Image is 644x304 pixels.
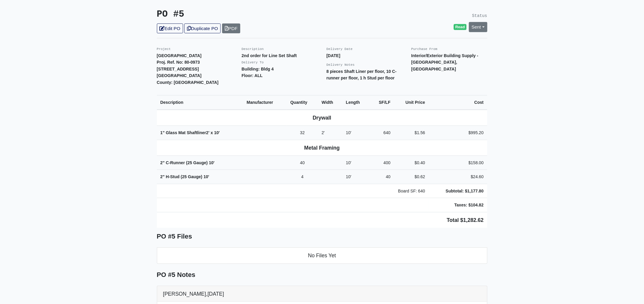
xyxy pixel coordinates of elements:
span: 10' [346,130,351,135]
strong: 2" H-Stud (25 Gauge) [160,174,209,179]
b: Metal Framing [304,145,340,151]
th: Width [318,95,342,110]
th: Description [157,95,243,110]
th: Unit Price [394,95,429,110]
span: 2' [206,130,209,135]
li: No Files Yet [157,247,487,264]
div: [PERSON_NAME], [157,286,487,302]
span: 10' [214,130,220,135]
th: Quantity [287,95,318,110]
span: 10' [346,160,351,165]
td: 32 [287,126,318,140]
strong: [GEOGRAPHIC_DATA] [157,53,202,58]
td: 40 [287,156,318,170]
td: $995.20 [429,126,487,140]
span: Read [454,24,467,30]
td: 40 [370,170,394,184]
h5: PO #5 Files [157,233,487,240]
td: $0.40 [394,156,429,170]
strong: 1" Glass Mat Shaftliner [160,130,220,135]
small: Status [472,13,487,18]
th: Manufacturer [243,95,287,110]
td: $24.60 [429,170,487,184]
td: 400 [370,156,394,170]
strong: 8 pieces Shaft Liner per floor, 10 C-runner per floor, 1 h Stud per floor [327,69,397,81]
a: Duplicate PO [184,23,221,33]
b: Drywall [313,115,331,121]
td: $158.00 [429,156,487,170]
strong: [DATE] [327,53,341,58]
span: 10' [346,174,351,179]
span: [DATE] [208,291,224,297]
td: $0.62 [394,170,429,184]
strong: County: [GEOGRAPHIC_DATA] [157,80,219,85]
span: 2' [322,130,325,135]
span: 10' [209,160,215,165]
h3: PO #5 [157,9,318,20]
a: Edit PO [157,23,183,33]
strong: Proj. Ref. No: 80-0973 [157,60,200,65]
small: Project [157,47,171,51]
strong: [STREET_ADDRESS] [157,67,199,71]
td: $1.56 [394,126,429,140]
td: Subtotal: $1,177.80 [429,184,487,198]
span: Board SF: 640 [398,189,425,193]
strong: 2" C-Runner (25 Gauge) [160,160,215,165]
p: Interior/Exterior Building Supply - [GEOGRAPHIC_DATA], [GEOGRAPHIC_DATA] [411,52,487,73]
strong: [GEOGRAPHIC_DATA] [157,73,202,78]
span: x [210,130,213,135]
small: Delivery Notes [327,63,355,67]
td: Total $1,282.62 [157,212,487,228]
th: SF/LF [370,95,394,110]
a: PDF [222,23,240,33]
small: Description [242,47,264,51]
small: Delivery Date [327,47,353,51]
td: Taxes: $104.82 [429,198,487,212]
small: Purchase From [411,47,438,51]
strong: 2nd order for Line Set Shaft [242,53,297,58]
h5: PO #5 Notes [157,271,487,279]
strong: Floor: ALL [242,73,263,78]
small: Delivery To [242,61,264,64]
span: 10' [204,174,209,179]
td: 640 [370,126,394,140]
th: Length [342,95,370,110]
strong: Building: Bldg 4 [242,67,274,71]
td: 4 [287,170,318,184]
a: Sent [469,22,487,32]
th: Cost [429,95,487,110]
